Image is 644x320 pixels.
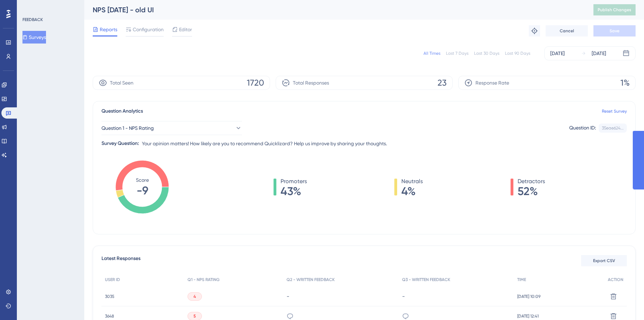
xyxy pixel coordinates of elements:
span: Q1 - NPS RATING [188,277,219,282]
div: FEEDBACK [22,17,43,22]
span: Publish Changes [598,7,631,13]
div: Survey Question: [101,139,139,148]
span: 1% [620,77,630,88]
span: 3648 [105,313,114,319]
button: Surveys [22,31,46,44]
span: Neutrals [401,177,423,186]
span: Editor [179,25,192,34]
span: 52% [518,186,545,197]
div: [DATE] [550,49,565,58]
span: 5 [193,313,196,319]
button: Export CSV [581,255,627,266]
span: 4% [401,186,423,197]
span: 1720 [247,77,264,88]
div: - [287,293,395,300]
tspan: Score [136,177,149,183]
button: Question 1 - NPS Rating [101,121,242,135]
span: 23 [438,77,447,88]
button: Cancel [546,25,588,36]
span: [DATE] 12:41 [517,313,539,319]
span: Save [610,28,619,34]
span: 43% [281,186,307,197]
span: Total Responses [293,79,329,87]
span: Promoters [281,177,307,186]
div: [DATE] [592,49,606,58]
span: USER ID [105,277,120,282]
button: Save [593,25,636,36]
span: Cancel [560,28,574,34]
iframe: UserGuiding AI Assistant Launcher [615,292,636,313]
span: Q3 - WRITTEN FEEDBACK [402,277,450,282]
a: Reset Survey [602,108,627,114]
span: Response Rate [475,79,509,87]
span: Reports [100,25,117,34]
span: Question Analytics [101,107,143,115]
span: Configuration [133,25,164,34]
span: [DATE] 10:09 [517,294,540,299]
span: Total Seen [110,79,133,87]
span: 3035 [105,294,114,299]
span: Export CSV [593,258,615,264]
div: Last 90 Days [505,51,530,56]
span: Detractors [518,177,545,186]
tspan: -9 [137,184,148,197]
span: 4 [193,294,196,299]
div: Last 30 Days [474,51,499,56]
span: Latest Responses [101,254,140,267]
div: NPS [DATE] - old UI [93,5,576,15]
span: ACTION [608,277,623,282]
div: Last 7 Days [446,51,468,56]
span: Q2 - WRITTEN FEEDBACK [287,277,335,282]
div: 35eae624... [602,125,624,131]
div: Question ID: [569,124,596,133]
button: Publish Changes [593,4,636,15]
span: Your opinion matters! How likely are you to recommend Quicklizard? Help us improve by sharing you... [142,139,387,148]
span: TIME [517,277,526,282]
div: - [402,293,511,300]
div: All Times [423,51,440,56]
span: Question 1 - NPS Rating [101,124,154,132]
